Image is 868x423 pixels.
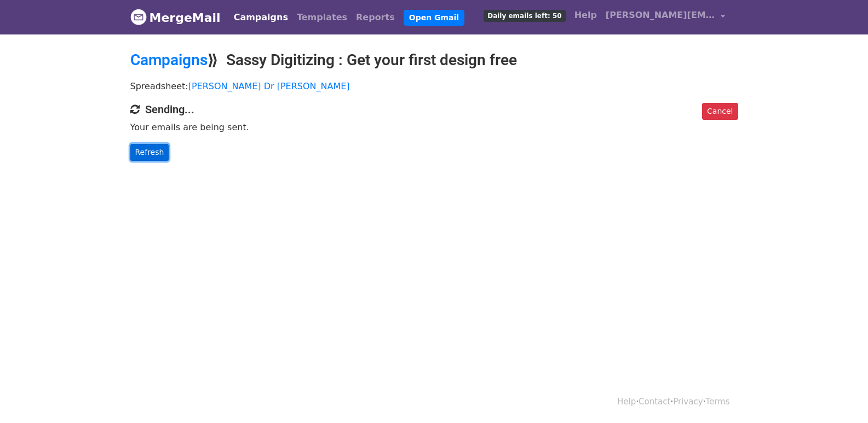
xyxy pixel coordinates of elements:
[352,7,399,28] a: Reports
[570,4,601,26] a: Help
[606,9,715,22] span: [PERSON_NAME][EMAIL_ADDRESS][DOMAIN_NAME]
[484,10,565,22] span: Daily emails left: 50
[188,81,350,91] a: [PERSON_NAME] Dr [PERSON_NAME]
[673,397,703,407] a: Privacy
[130,144,169,161] a: Refresh
[601,4,729,30] a: [PERSON_NAME][EMAIL_ADDRESS][DOMAIN_NAME]
[130,9,147,25] img: MergeMail logo
[702,103,738,120] a: Cancel
[130,51,738,69] h2: ⟫ Sassy Digitizing : Get your first design free
[813,370,868,423] iframe: Chat Widget
[404,10,464,26] a: Open Gmail
[229,7,292,28] a: Campaigns
[617,397,636,407] a: Help
[130,80,738,92] p: Spreadsheet:
[479,4,570,26] a: Daily emails left: 50
[705,397,729,407] a: Terms
[130,103,738,116] h4: Sending...
[292,7,352,28] a: Templates
[130,6,221,29] a: MergeMail
[639,397,670,407] a: Contact
[130,51,208,69] a: Campaigns
[130,121,738,133] p: Your emails are being sent.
